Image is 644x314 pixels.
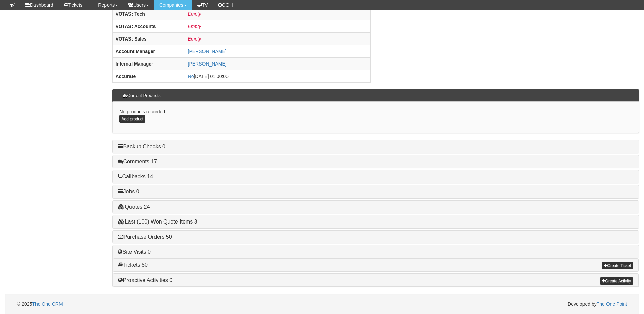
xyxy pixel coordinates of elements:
[113,57,185,70] th: Internal Manager
[118,143,165,149] a: Backup Checks 0
[188,49,227,54] a: [PERSON_NAME]
[118,219,197,225] a: Last (100) Won Quote Items 3
[188,24,201,29] a: Empty
[113,70,185,82] th: Accurate
[600,277,633,285] a: Create Activity
[118,277,172,283] a: Proactive Activities 0
[118,204,150,210] a: Quotes 24
[185,70,371,82] td: [DATE] 01:00:00
[118,174,153,179] a: Callbacks 14
[118,159,157,164] a: Comments 17
[113,32,185,45] th: VOTAS: Sales
[188,36,201,42] a: Empty
[118,249,150,255] a: Site Visits 0
[32,301,63,307] a: The One CRM
[118,234,172,240] a: Purchase Orders 50
[118,189,139,194] a: Jobs 0
[118,262,147,268] a: Tickets 50
[113,45,185,57] th: Account Manager
[188,11,201,17] a: Empty
[188,61,227,67] a: [PERSON_NAME]
[113,7,185,20] th: VOTAS: Tech
[119,115,145,123] a: Add product
[17,301,63,307] span: © 2025
[602,262,633,269] a: Create Ticket
[188,74,194,79] a: No
[568,300,627,307] span: Developed by
[112,102,639,133] div: No products recorded.
[597,301,627,307] a: The One Point
[113,20,185,32] th: VOTAS: Accounts
[119,90,164,101] h3: Current Products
